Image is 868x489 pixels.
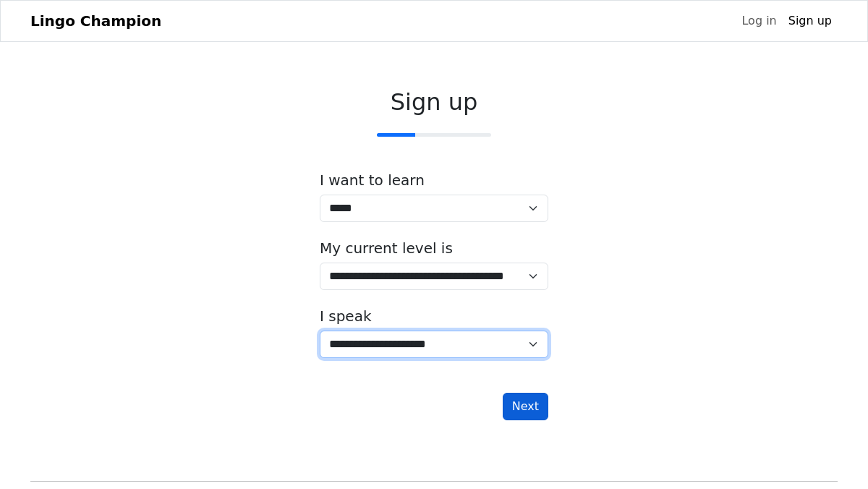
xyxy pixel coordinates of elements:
[783,7,838,35] a: Sign up
[30,7,161,35] a: Lingo Champion
[736,7,782,35] a: Log in
[503,393,548,420] button: Next
[320,88,548,116] h2: Sign up
[320,171,425,189] label: I want to learn
[320,307,372,325] label: I speak
[320,239,453,257] label: My current level is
